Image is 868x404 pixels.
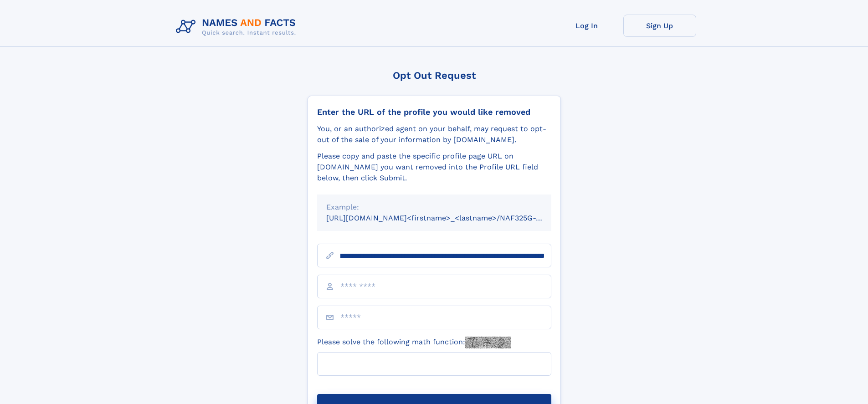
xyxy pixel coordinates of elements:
[308,70,561,81] div: Opt Out Request
[317,107,551,117] div: Enter the URL of the profile you would like removed
[550,15,623,37] a: Log In
[317,337,511,348] label: Please solve the following math function:
[172,15,303,39] img: Logo Names and Facts
[317,123,551,145] div: You, or an authorized agent on your behalf, may request to opt-out of the sale of your informatio...
[623,15,696,37] a: Sign Up
[326,214,569,222] small: [URL][DOMAIN_NAME]<firstname>_<lastname>/NAF325G-xxxxxxxx
[317,151,551,184] div: Please copy and paste the specific profile page URL on [DOMAIN_NAME] you want removed into the Pr...
[326,202,542,213] div: Example:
